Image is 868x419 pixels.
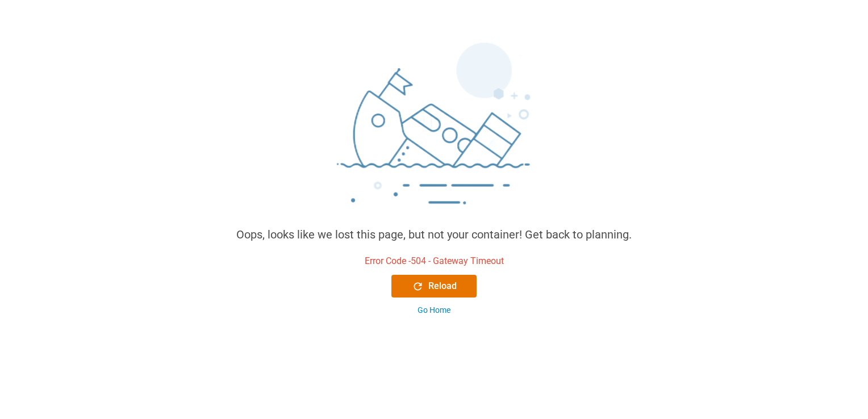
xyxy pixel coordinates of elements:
[391,304,477,316] button: Go Home
[418,304,450,316] div: Go Home
[264,37,604,226] img: sinking_ship.png
[391,275,477,298] button: Reload
[365,254,504,268] div: Error Code - 504 - Gateway Timeout
[412,279,457,293] div: Reload
[236,226,632,243] div: Oops, looks like we lost this page, but not your container! Get back to planning.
